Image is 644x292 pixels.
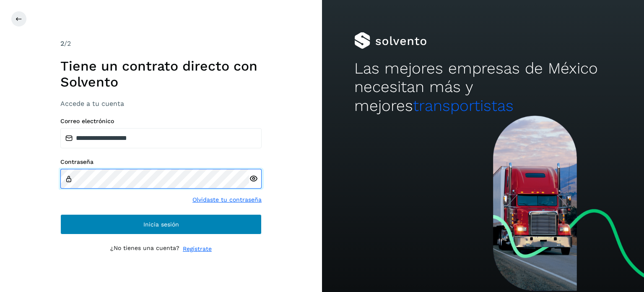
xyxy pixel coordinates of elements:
a: Olvidaste tu contraseña [192,195,262,204]
span: Inicia sesión [143,221,179,227]
span: 2 [60,39,64,47]
h2: Las mejores empresas de México necesitan más y mejores [354,59,612,115]
label: Contraseña [60,158,262,166]
a: Regístrate [183,245,212,253]
span: transportistas [413,97,514,115]
button: Inicia sesión [60,214,262,234]
p: ¿No tienes una cuenta? [110,245,179,253]
div: /2 [60,39,262,49]
h3: Accede a tu cuenta [60,100,262,108]
h1: Tiene un contrato directo con Solvento [60,58,262,90]
label: Correo electrónico [60,118,262,125]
